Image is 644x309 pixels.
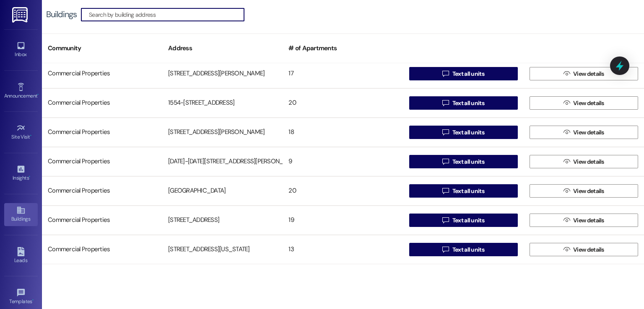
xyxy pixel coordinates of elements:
[442,129,449,136] i: 
[4,245,38,267] a: Leads
[573,245,604,254] span: View details
[29,174,30,180] span: •
[42,153,162,170] div: Commercial Properties
[530,184,638,198] button: View details
[162,95,283,111] div: 1554-[STREET_ADDRESS]
[162,65,283,82] div: [STREET_ADDRESS][PERSON_NAME]
[442,70,449,77] i: 
[452,216,484,225] span: Text all units
[452,70,484,78] span: Text all units
[442,246,449,253] i: 
[409,214,518,227] button: Text all units
[42,124,162,141] div: Commercial Properties
[409,96,518,110] button: Text all units
[573,157,604,166] span: View details
[42,38,162,59] div: Community
[442,100,449,106] i: 
[409,155,518,168] button: Text all units
[442,158,449,165] i: 
[30,133,31,139] span: •
[12,7,29,23] img: ResiDesk Logo
[563,217,570,224] i: 
[283,212,403,229] div: 19
[162,153,283,170] div: [DATE]-[DATE][STREET_ADDRESS][PERSON_NAME]
[452,187,484,196] span: Text all units
[162,183,283,199] div: [GEOGRAPHIC_DATA]
[4,39,38,61] a: Inbox
[563,70,570,77] i: 
[442,217,449,224] i: 
[563,158,570,165] i: 
[283,153,403,170] div: 9
[573,216,604,225] span: View details
[89,9,244,21] input: Search by building address
[42,183,162,199] div: Commercial Properties
[530,67,638,80] button: View details
[283,241,403,258] div: 13
[162,124,283,141] div: [STREET_ADDRESS][PERSON_NAME]
[46,10,77,19] div: Buildings
[573,187,604,196] span: View details
[563,100,570,106] i: 
[37,92,39,98] span: •
[452,157,484,166] span: Text all units
[563,246,570,253] i: 
[4,162,38,185] a: Insights •
[42,65,162,82] div: Commercial Properties
[283,183,403,199] div: 20
[530,243,638,256] button: View details
[563,129,570,136] i: 
[452,245,484,254] span: Text all units
[162,212,283,229] div: [STREET_ADDRESS]
[4,203,38,226] a: Buildings
[283,95,403,111] div: 20
[42,95,162,111] div: Commercial Properties
[452,99,484,108] span: Text all units
[162,241,283,258] div: [STREET_ADDRESS][US_STATE]
[283,65,403,82] div: 17
[530,214,638,227] button: View details
[563,188,570,194] i: 
[162,38,283,59] div: Address
[409,184,518,198] button: Text all units
[4,121,38,144] a: Site Visit •
[409,126,518,139] button: Text all units
[573,70,604,78] span: View details
[442,188,449,194] i: 
[409,67,518,80] button: Text all units
[42,241,162,258] div: Commercial Properties
[283,124,403,141] div: 18
[32,297,34,303] span: •
[573,99,604,108] span: View details
[283,38,403,59] div: # of Apartments
[4,286,38,308] a: Templates •
[409,243,518,256] button: Text all units
[530,96,638,110] button: View details
[573,128,604,137] span: View details
[530,155,638,168] button: View details
[530,126,638,139] button: View details
[452,128,484,137] span: Text all units
[42,212,162,229] div: Commercial Properties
